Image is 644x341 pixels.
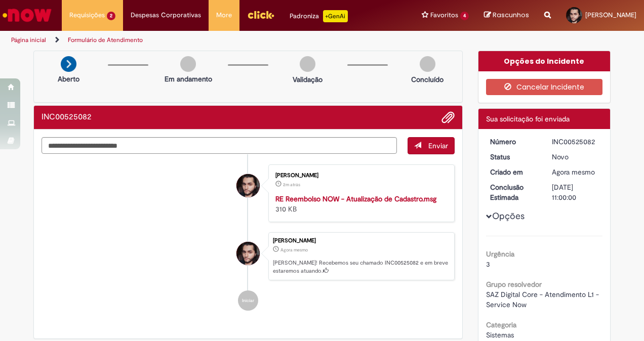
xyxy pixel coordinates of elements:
[486,260,490,269] span: 3
[486,280,542,289] b: Grupo resolvedor
[552,167,595,177] time: 30/09/2025 08:33:51
[430,10,458,20] span: Favoritos
[11,36,46,44] a: Página inicial
[236,174,260,197] div: Rafael Calente Fernandes
[1,5,53,25] img: ServiceNow
[486,320,516,329] b: Categoria
[460,12,469,20] span: 4
[585,11,636,19] span: [PERSON_NAME]
[283,182,300,188] time: 30/09/2025 08:31:39
[482,137,545,147] dt: Número
[484,11,529,20] a: Rascunhos
[486,249,514,259] b: Urgência
[42,232,455,281] li: Rafael Calente Fernandes
[283,182,300,188] span: 2m atrás
[486,330,514,339] span: Sistemas
[42,113,92,122] h2: INC00525082 Histórico de tíquete
[180,56,196,72] img: img-circle-grey.png
[486,79,603,95] button: Cancelar Incidente
[61,56,76,72] img: arrow-next.png
[482,167,545,177] dt: Criado em
[293,74,323,84] p: Validação
[68,36,143,44] a: Formulário de Atendimento
[290,10,348,22] div: Padroniza
[275,173,444,179] div: [PERSON_NAME]
[273,238,449,244] div: [PERSON_NAME]
[323,10,348,22] p: +GenAi
[482,182,545,202] dt: Conclusão Estimada
[411,74,444,84] p: Concluído
[420,56,435,72] img: img-circle-grey.png
[42,137,397,154] textarea: Digite sua mensagem aqui...
[493,10,529,20] span: Rascunhos
[552,182,599,202] div: [DATE] 11:00:00
[482,152,545,162] dt: Status
[552,137,599,147] div: INC00525082
[408,137,455,154] button: Enviar
[216,10,232,20] span: More
[486,114,570,123] span: Sua solicitação foi enviada
[107,12,115,20] span: 2
[8,31,422,50] ul: Trilhas de página
[131,10,201,20] span: Despesas Corporativas
[275,194,436,203] a: RE Reembolso NOW - Atualização de Cadastro.msg
[478,51,611,71] div: Opções do Incidente
[552,167,595,177] span: Agora mesmo
[441,111,455,124] button: Adicionar anexos
[280,247,308,253] time: 30/09/2025 08:33:51
[486,290,601,309] span: SAZ Digital Core - Atendimento L1 - Service Now
[552,152,599,162] div: Novo
[58,74,79,84] p: Aberto
[280,247,308,253] span: Agora mesmo
[42,154,455,321] ul: Histórico de tíquete
[275,194,444,214] div: 310 KB
[273,259,449,275] p: [PERSON_NAME]! Recebemos seu chamado INC00525082 e em breve estaremos atuando.
[236,242,260,265] div: Rafael Calente Fernandes
[428,141,448,150] span: Enviar
[165,74,212,84] p: Em andamento
[69,10,105,20] span: Requisições
[247,7,274,22] img: click_logo_yellow_360x200.png
[300,56,315,72] img: img-circle-grey.png
[552,167,599,177] div: 30/09/2025 08:33:51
